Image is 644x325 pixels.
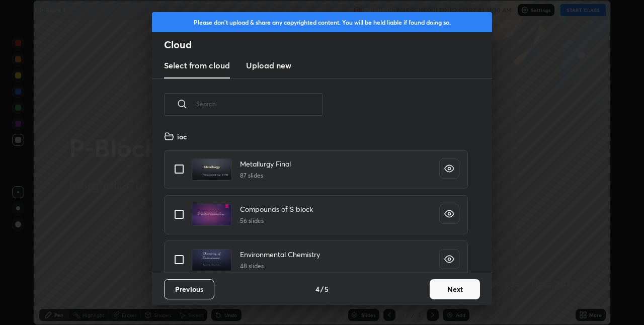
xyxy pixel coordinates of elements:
h4: / [320,284,324,294]
h5: 56 slides [240,216,313,225]
img: 16730483905PHEGZ.pdf [192,204,232,226]
h4: 4 [315,284,319,294]
div: Please don't upload & share any copyrighted content. You will be held liable if found doing so. [152,12,492,32]
h4: Environmental Chemistry [240,249,320,260]
input: Search [196,83,323,125]
h4: Metallurgy Final [240,158,291,169]
h4: ioc [177,131,187,142]
h4: Compounds of S block [240,204,313,214]
h5: 48 slides [240,262,320,271]
button: Previous [164,279,214,299]
img: 16730484073R236P.pdf [192,249,232,271]
div: grid [152,127,480,273]
button: Next [430,279,480,299]
h4: 5 [325,284,329,294]
h2: Cloud [164,38,492,51]
img: 1672088529TJWOF4.pdf [192,158,232,181]
h3: Upload new [246,59,291,71]
h5: 87 slides [240,171,291,180]
h3: Select from cloud [164,59,230,71]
